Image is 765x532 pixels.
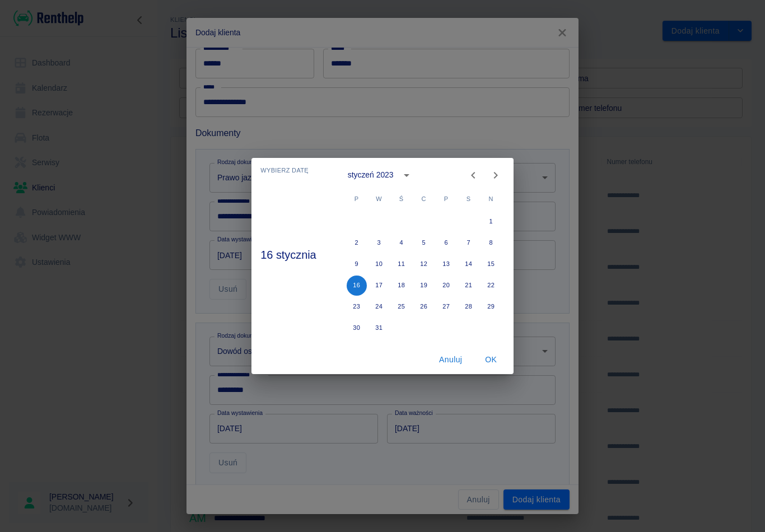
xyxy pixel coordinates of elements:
span: Wybierz datę [260,167,309,174]
button: 24 [369,297,389,317]
h4: 16 stycznia [260,248,316,262]
button: 17 [369,276,389,296]
button: 29 [481,297,501,317]
button: 25 [391,297,412,317]
span: piątek [436,188,456,211]
button: 5 [414,233,434,253]
button: 18 [391,276,412,296]
button: 6 [436,233,456,253]
button: 31 [369,318,389,338]
button: 4 [391,233,412,253]
button: 8 [481,233,501,253]
button: 26 [414,297,434,317]
button: 21 [459,276,479,296]
button: Previous month [462,164,484,186]
button: 27 [436,297,456,317]
button: 11 [391,254,412,274]
span: sobota [459,188,479,211]
button: 14 [459,254,479,274]
button: 20 [436,276,456,296]
button: 1 [481,212,501,232]
button: 15 [481,254,501,274]
button: 23 [347,297,367,317]
button: 10 [369,254,389,274]
span: czwartek [414,188,434,211]
button: 2 [347,233,367,253]
span: wtorek [369,188,389,211]
button: 28 [459,297,479,317]
button: 30 [347,318,367,338]
button: Next month [484,164,507,186]
button: calendar view is open, switch to year view [397,166,416,185]
button: 19 [414,276,434,296]
span: środa [391,188,412,211]
button: OK [473,349,509,370]
button: 16 [347,276,367,296]
button: 12 [414,254,434,274]
div: styczeń 2023 [348,169,394,181]
button: 9 [347,254,367,274]
button: 13 [436,254,456,274]
button: 7 [459,233,479,253]
span: poniedziałek [347,188,367,211]
span: niedziela [481,188,501,211]
button: Anuluj [433,349,469,370]
button: 22 [481,276,501,296]
button: 3 [369,233,389,253]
